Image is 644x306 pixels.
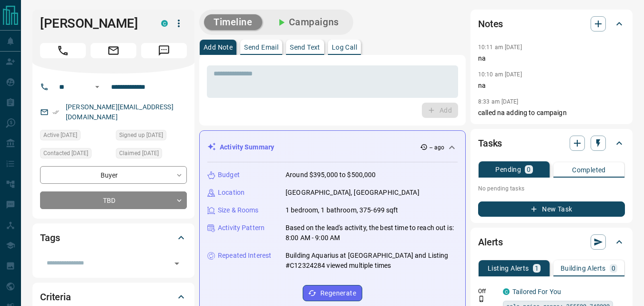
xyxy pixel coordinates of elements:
[527,166,531,173] p: 0
[116,130,187,143] div: Tue Aug 05 2025
[478,234,503,250] h2: Alerts
[52,109,59,116] svg: Email Verified
[141,43,187,58] span: Message
[478,12,625,35] div: Notes
[170,257,184,270] button: Open
[119,148,159,158] span: Claimed [DATE]
[40,16,147,31] h1: [PERSON_NAME]
[218,170,240,180] p: Budget
[495,166,521,173] p: Pending
[478,132,625,155] div: Tasks
[43,130,77,140] span: Active [DATE]
[92,81,103,93] button: Open
[478,231,625,253] div: Alerts
[40,230,60,245] h2: Tags
[119,130,163,140] span: Signed up [DATE]
[478,136,502,151] h2: Tasks
[478,287,497,295] p: Off
[40,191,187,209] div: TBD
[218,205,259,215] p: Size & Rooms
[478,181,625,196] p: No pending tasks
[266,14,348,30] button: Campaigns
[40,226,187,249] div: Tags
[478,295,485,302] svg: Push Notification Only
[478,44,522,51] p: 10:11 am [DATE]
[220,142,274,152] p: Activity Summary
[478,201,625,217] button: New Task
[478,71,522,78] p: 10:10 am [DATE]
[207,138,458,156] div: Activity Summary-- ago
[478,81,625,91] p: na
[303,285,362,301] button: Regenerate
[429,143,444,152] p: -- ago
[286,170,376,180] p: Around $395,000 to $500,000
[290,44,320,51] p: Send Text
[40,166,187,184] div: Buyer
[161,20,168,27] div: condos.ca
[561,265,606,272] p: Building Alerts
[535,265,539,272] p: 1
[478,108,625,118] p: called na adding to campaign
[204,44,233,51] p: Add Note
[478,16,503,32] h2: Notes
[286,205,399,215] p: 1 bedroom, 1 bathroom, 375-699 sqft
[612,265,615,272] p: 0
[478,98,519,105] p: 8:33 am [DATE]
[286,251,458,271] p: Building Aquarius at [GEOGRAPHIC_DATA] and Listing #C12324284 viewed multiple times
[40,130,111,143] div: Sun Oct 12 2025
[503,288,510,295] div: condos.ca
[91,43,136,58] span: Email
[40,148,111,161] div: Sun Oct 12 2025
[43,148,88,158] span: Contacted [DATE]
[478,53,625,63] p: na
[512,288,561,295] a: Tailored For You
[40,289,71,305] h2: Criteria
[286,223,458,243] p: Based on the lead's activity, the best time to reach out is: 8:00 AM - 9:00 AM
[286,188,419,198] p: [GEOGRAPHIC_DATA], [GEOGRAPHIC_DATA]
[218,251,271,261] p: Repeated Interest
[218,188,245,198] p: Location
[244,44,278,51] p: Send Email
[488,265,529,272] p: Listing Alerts
[116,148,187,161] div: Sun Oct 12 2025
[40,43,86,58] span: Call
[66,103,174,121] a: [PERSON_NAME][EMAIL_ADDRESS][DOMAIN_NAME]
[218,223,265,233] p: Activity Pattern
[332,44,357,51] p: Log Call
[204,14,262,30] button: Timeline
[572,167,606,173] p: Completed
